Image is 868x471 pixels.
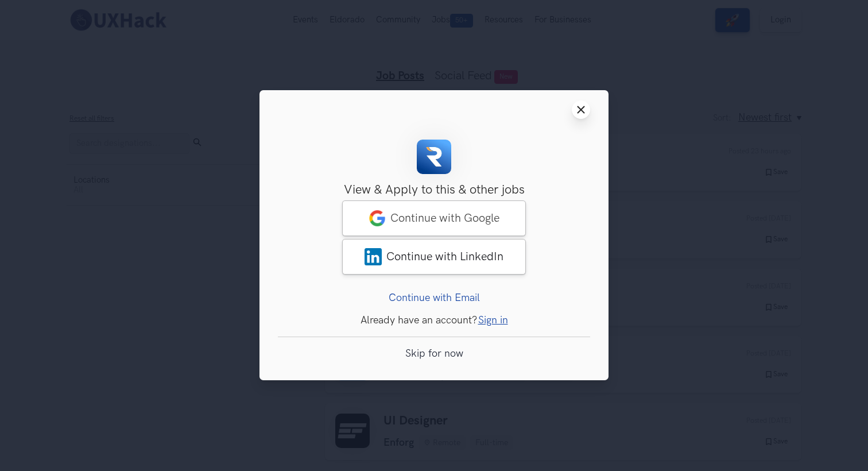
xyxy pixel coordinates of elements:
img: google [369,210,386,227]
img: LinkedIn [365,249,382,266]
span: Continue with Google [390,212,499,226]
a: Continue with Email [389,292,480,304]
h3: View & Apply to this & other jobs [278,183,590,198]
a: Sign in [478,315,508,327]
a: googleContinue with Google [342,201,526,237]
a: Skip for now [405,348,463,360]
span: Continue with LinkedIn [386,250,503,264]
a: LinkedInContinue with LinkedIn [342,240,526,275]
span: Already have an account? [361,315,477,327]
